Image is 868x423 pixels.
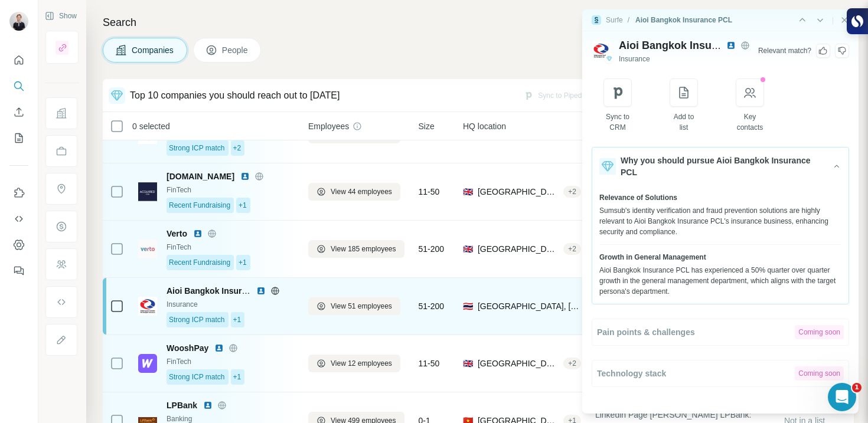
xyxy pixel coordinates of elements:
[563,358,581,369] div: + 2
[331,358,392,369] span: View 12 employees
[233,143,242,153] span: +2
[599,192,677,203] span: Relevance of Solutions
[736,112,764,133] div: Key contacts
[795,325,844,339] div: Coming soon
[599,265,841,297] div: Aioi Bangkok Insurance PCL has experienced a 50% quarter over quarter growth in the general manag...
[599,252,706,263] span: Growth in General Management
[167,342,208,354] span: WooshPay
[239,257,247,268] span: +1
[240,172,250,181] img: LinkedIn logo
[138,297,157,316] img: Logo of Aioi Bangkok Insurance PCL
[9,101,28,123] button: Enrich CSV
[635,15,732,25] div: Aioi Bangkok Insurance PCL
[563,186,581,197] div: + 2
[419,186,440,198] span: 11-50
[138,354,157,373] img: Logo of WooshPay
[628,15,629,25] li: /
[203,401,213,410] img: LinkedIn logo
[169,257,230,268] span: Recent Fundraising
[606,15,623,25] div: Surfe
[9,50,28,71] button: Quick start
[463,120,506,132] span: HQ location
[478,358,559,369] span: [GEOGRAPHIC_DATA], [GEOGRAPHIC_DATA], [GEOGRAPHIC_DATA]
[758,45,811,56] div: Relevant match ?
[419,120,435,132] span: Size
[167,228,187,240] span: Verto
[592,15,601,25] img: Surfe Logo
[832,15,834,25] div: |
[233,314,242,325] span: +1
[9,208,28,229] button: Use Surfe API
[463,243,473,255] span: 🇬🇧
[169,372,225,382] span: Strong ICP match
[138,240,157,258] img: Logo of Verto
[563,244,581,254] div: + 2
[214,343,224,353] img: LinkedIn logo
[9,12,28,31] img: Avatar
[37,7,85,25] button: Show
[222,44,249,56] span: People
[308,120,349,132] span: Employees
[419,300,445,312] span: 51-200
[167,356,294,367] div: FinTech
[331,301,392,311] span: View 51 employees
[233,372,242,382] span: +1
[167,286,279,296] span: Aioi Bangkok Insurance PCL
[463,186,473,198] span: 🇬🇧
[478,300,581,312] span: [GEOGRAPHIC_DATA], [GEOGRAPHIC_DATA]
[256,286,266,296] img: LinkedIn logo
[167,185,294,195] div: FinTech
[852,383,862,392] span: 1
[619,54,650,64] span: Insurance
[478,186,559,198] span: [GEOGRAPHIC_DATA], [GEOGRAPHIC_DATA], [GEOGRAPHIC_DATA]
[592,360,849,386] button: Technology stackComing soon
[167,299,294,310] div: Insurance
[9,234,28,255] button: Dashboard
[132,120,170,132] span: 0 selected
[169,143,225,153] span: Strong ICP match
[599,205,841,237] div: Sumsub's identity verification and fraud prevention solutions are highly relevant to Aioi Bangkok...
[308,355,400,372] button: View 12 employees
[619,40,764,51] span: Aioi Bangkok Insurance PCL
[463,300,473,312] span: 🇹🇭
[331,244,396,254] span: View 185 employees
[419,358,440,369] span: 11-50
[103,14,854,31] h4: Search
[670,112,698,133] div: Add to list
[478,243,559,255] span: [GEOGRAPHIC_DATA], [GEOGRAPHIC_DATA], [GEOGRAPHIC_DATA], [GEOGRAPHIC_DATA]
[9,260,28,281] button: Feedback
[9,127,28,149] button: My lists
[138,182,157,201] img: Logo of acquired.com
[592,319,849,345] button: Pain points & challengesComing soon
[814,14,826,26] button: Side panel - Next
[169,200,230,211] span: Recent Fundraising
[726,41,736,50] img: LinkedIn avatar
[592,41,611,60] img: Logo of Aioi Bangkok Insurance PCL
[308,183,400,201] button: View 44 employees
[463,358,473,369] span: 🇬🇧
[621,155,827,178] span: Why you should pursue Aioi Bangkok Insurance PCL
[419,243,445,255] span: 51-200
[9,182,28,204] button: Use Surfe on LinkedIn
[169,314,225,325] span: Strong ICP match
[331,186,392,197] span: View 44 employees
[130,88,340,103] div: Top 10 companies you should reach out to [DATE]
[597,326,695,338] span: Pain points & challenges
[795,366,844,381] div: Coming soon
[597,368,666,379] span: Technology stack
[167,242,294,253] div: FinTech
[840,15,849,25] button: Close side panel
[308,297,400,315] button: View 51 employees
[308,240,404,258] button: View 185 employees
[167,399,197,411] span: LPBank
[132,44,175,56] span: Companies
[239,200,247,211] span: +1
[604,112,632,133] div: Sync to CRM
[797,14,808,26] button: Side panel - Previous
[193,229,203,238] img: LinkedIn logo
[167,170,234,182] span: [DOMAIN_NAME]
[592,147,849,185] button: Why you should pursue Aioi Bangkok Insurance PCL
[828,383,856,411] iframe: Intercom live chat
[9,76,28,97] button: Search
